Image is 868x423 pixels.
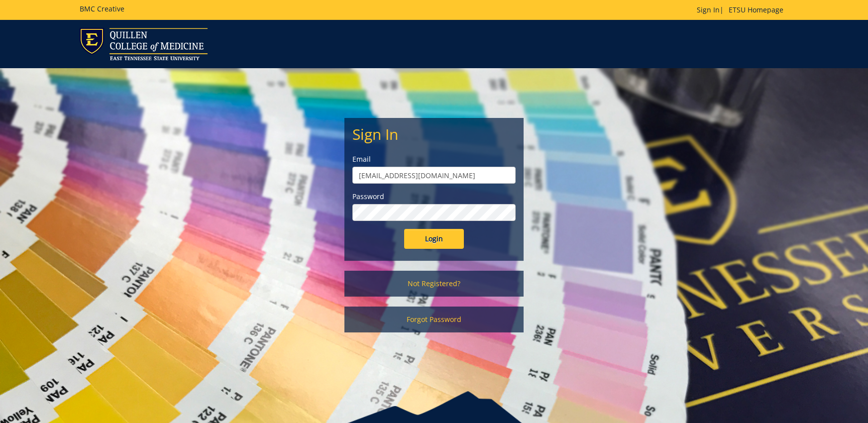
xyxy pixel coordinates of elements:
[80,5,124,12] h5: BMC Creative
[352,126,516,142] h2: Sign In
[352,154,516,164] label: Email
[697,5,720,14] a: Sign In
[344,307,524,332] a: Forgot Password
[404,229,464,249] input: Login
[724,5,788,14] a: ETSU Homepage
[352,192,516,202] label: Password
[80,28,208,60] img: ETSU logo
[344,271,524,297] a: Not Registered?
[697,5,788,15] p: |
